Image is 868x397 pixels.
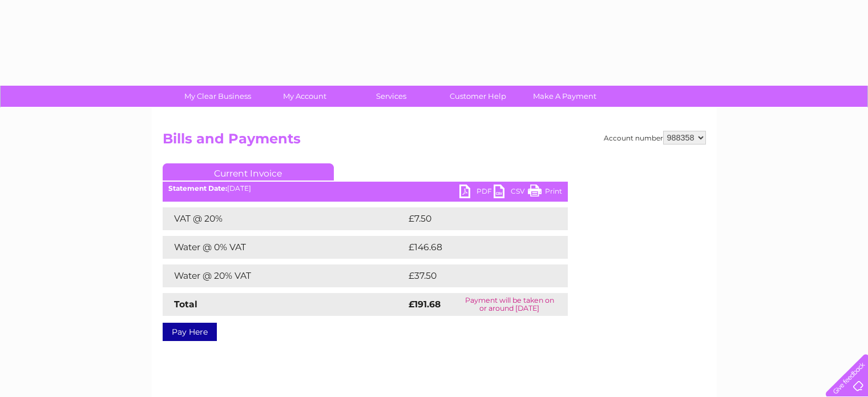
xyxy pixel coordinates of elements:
td: £146.68 [406,236,547,259]
td: £37.50 [406,264,544,287]
a: Services [344,86,438,107]
a: Print [528,185,562,201]
a: CSV [494,185,528,201]
h2: Bills and Payments [163,131,706,153]
a: Make A Payment [518,86,612,107]
div: Account number [604,131,706,145]
td: Water @ 0% VAT [163,236,406,259]
a: PDF [459,185,494,201]
strong: £191.68 [409,299,441,310]
td: VAT @ 20% [163,207,406,230]
td: Payment will be taken on or around [DATE] [451,293,567,316]
a: My Clear Business [171,86,265,107]
td: £7.50 [406,207,541,230]
a: My Account [257,86,352,107]
b: Statement Date: [168,184,227,193]
div: [DATE] [163,185,568,193]
a: Pay Here [163,323,217,341]
strong: Total [174,299,197,310]
td: Water @ 20% VAT [163,264,406,287]
a: Current Invoice [163,163,334,181]
a: Customer Help [431,86,525,107]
